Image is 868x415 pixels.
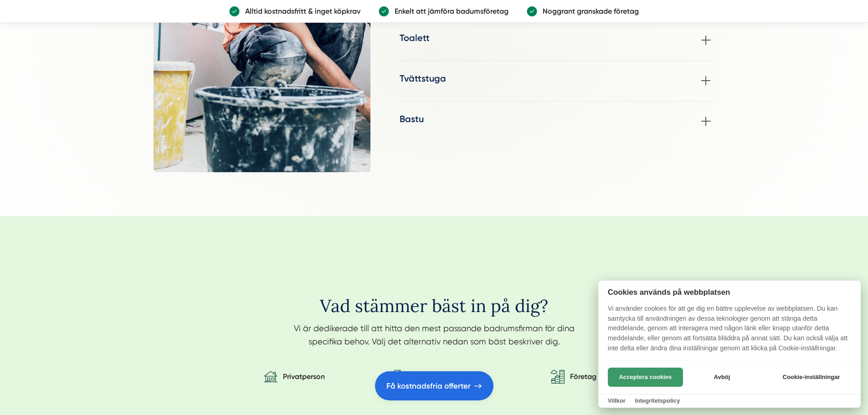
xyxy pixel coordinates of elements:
[598,304,861,359] p: Vi använder cookies för att ge dig en bättre upplevelse av webbplatsen. Du kan samtycka till anvä...
[608,368,683,387] button: Acceptera cookies
[608,397,626,404] a: Villkor
[598,288,861,297] h2: Cookies används på webbplatsen
[635,397,680,404] a: Integritetspolicy
[686,368,758,387] button: Avböj
[771,368,851,387] button: Cookie-inställningar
